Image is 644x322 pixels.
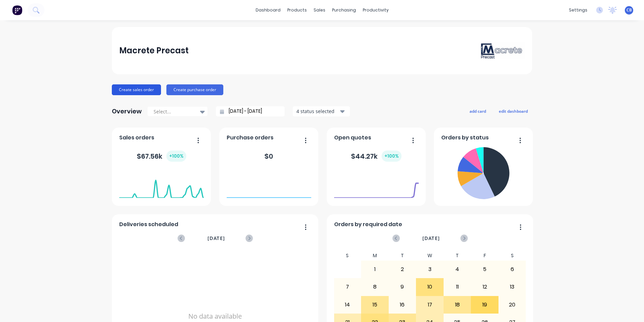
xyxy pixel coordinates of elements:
div: 4 status selected [296,108,339,115]
div: 2 [389,261,416,278]
img: Macrete Precast [478,41,525,60]
span: Orders by required date [334,220,402,229]
span: Open quotes [334,134,371,142]
div: 3 [416,261,443,278]
div: 4 [444,261,471,278]
div: 16 [389,296,416,313]
div: + 100 % [382,151,401,162]
div: 12 [471,278,498,295]
div: $ 0 [264,151,273,161]
button: add card [465,107,490,115]
img: Factory [12,5,22,15]
div: 5 [471,261,498,278]
div: 10 [416,278,443,295]
span: Sales orders [119,134,154,142]
div: + 100 % [166,151,186,162]
div: productivity [359,5,392,15]
span: [DATE] [207,235,225,242]
span: Deliveries scheduled [119,220,178,229]
span: CB [626,7,632,13]
div: $ 67.56k [137,151,186,162]
div: 13 [499,278,526,295]
span: Orders by status [441,134,489,142]
div: 1 [361,261,388,278]
div: 14 [334,296,361,313]
div: 17 [416,296,443,313]
div: 20 [499,296,526,313]
div: sales [310,5,329,15]
div: S [334,251,361,261]
div: 19 [471,296,498,313]
div: F [471,251,498,261]
div: M [361,251,389,261]
button: Create sales order [112,84,161,95]
button: 4 status selected [293,106,350,116]
div: W [416,251,444,261]
div: S [498,251,526,261]
div: 9 [389,278,416,295]
div: 7 [334,278,361,295]
div: 11 [444,278,471,295]
div: purchasing [329,5,359,15]
div: products [284,5,310,15]
div: T [444,251,471,261]
div: $ 44.27k [351,151,401,162]
div: 15 [361,296,388,313]
a: dashboard [252,5,284,15]
span: [DATE] [422,235,440,242]
div: 18 [444,296,471,313]
div: 8 [361,278,388,295]
button: edit dashboard [494,107,532,115]
div: 6 [499,261,526,278]
span: Purchase orders [227,134,273,142]
div: settings [566,5,591,15]
div: Macrete Precast [119,44,189,57]
button: Create purchase order [166,84,223,95]
div: T [389,251,416,261]
div: Overview [112,105,142,118]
